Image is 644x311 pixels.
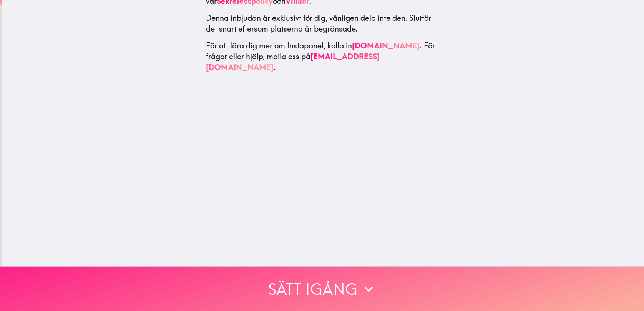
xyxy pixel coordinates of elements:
[352,40,420,50] a: [DOMAIN_NAME]
[206,51,380,72] a: [EMAIL_ADDRESS][DOMAIN_NAME]
[206,12,440,34] p: Denna inbjudan är exklusivt för dig, vänligen dela inte den. Slutför det snart eftersom platserna...
[206,40,440,72] p: För att lära dig mer om Instapanel, kolla in . För frågor eller hjälp, maila oss på .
